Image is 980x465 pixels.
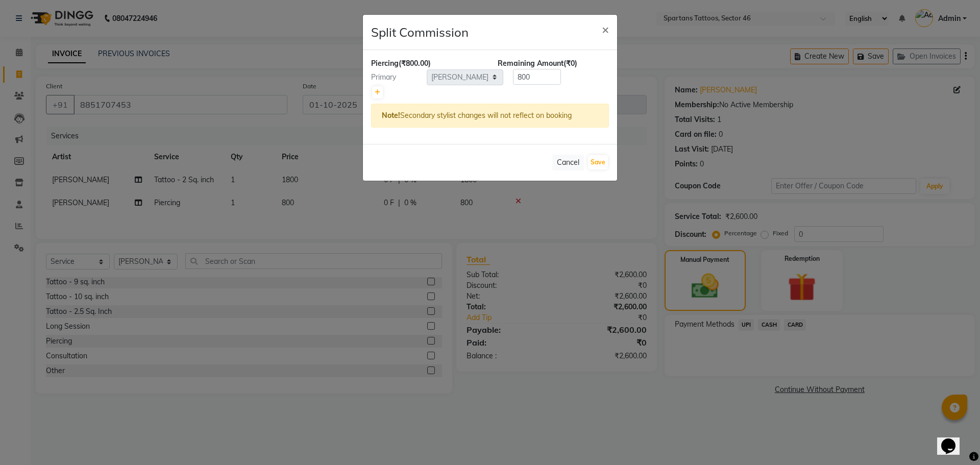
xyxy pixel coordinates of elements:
div: Primary [363,72,427,83]
span: × [602,21,609,37]
span: (₹800.00) [399,59,431,68]
button: Save [588,155,608,169]
div: Secondary stylist changes will not reflect on booking [371,104,609,128]
span: (₹0) [563,59,577,68]
span: Piercing [371,59,399,68]
button: Close [594,15,617,43]
strong: Note! [382,111,400,120]
button: Cancel [552,155,584,170]
span: Remaining Amount [498,59,563,68]
h4: Split Commission [371,23,469,41]
iframe: chat widget [937,424,970,455]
